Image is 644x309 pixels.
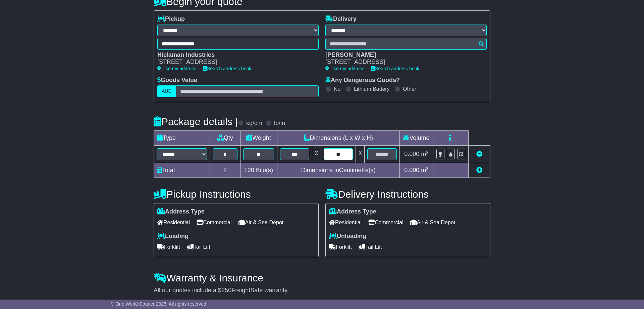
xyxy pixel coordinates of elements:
[157,242,180,252] span: Forklift
[476,151,482,157] a: Remove this item
[325,189,490,200] h4: Delivery Instructions
[157,233,189,240] label: Loading
[274,120,285,127] label: lb/in
[325,59,480,66] div: [STREET_ADDRESS]
[210,131,240,146] td: Qty
[154,131,210,146] td: Type
[399,131,433,146] td: Volume
[426,166,429,171] sup: 3
[368,217,403,228] span: Commercial
[312,146,321,163] td: x
[371,66,419,71] a: Search address book
[426,150,429,155] sup: 3
[334,86,340,92] label: No
[210,163,240,178] td: 2
[277,131,399,146] td: Dimensions (L x W x H)
[157,15,185,23] label: Pickup
[154,163,210,178] td: Total
[476,167,482,173] a: Add new item
[157,217,190,228] span: Residential
[325,66,364,71] a: Use my address
[325,15,357,23] label: Delivery
[157,66,196,71] a: Use my address
[325,77,400,84] label: Any Dangerous Goods?
[403,86,416,92] label: Other
[240,163,277,178] td: Kilo(s)
[154,287,490,294] div: All our quotes include a $ FreightSafe warranty.
[221,287,231,294] span: 250
[244,167,254,173] span: 120
[329,242,352,252] span: Forklift
[329,217,362,228] span: Residential
[157,59,312,66] div: [STREET_ADDRESS]
[356,146,365,163] td: x
[354,86,390,92] label: Lithium Battery
[187,242,210,252] span: Tail Lift
[404,151,419,157] span: 0.000
[240,131,277,146] td: Weight
[410,217,455,228] span: Air & Sea Depot
[421,151,429,157] span: m
[154,116,238,127] h4: Package details |
[154,189,319,200] h4: Pickup Instructions
[157,51,312,59] div: Hielaman Industries
[157,85,176,97] label: AUD
[111,301,208,307] span: © One World Courier 2025. All rights reserved.
[329,208,376,216] label: Address Type
[197,217,231,228] span: Commercial
[238,217,284,228] span: Air & Sea Depot
[325,51,480,59] div: [PERSON_NAME]
[359,242,382,252] span: Tail Lift
[421,167,429,173] span: m
[277,163,399,178] td: Dimensions in Centimetre(s)
[154,272,490,283] h4: Warranty & Insurance
[157,77,197,84] label: Goods Value
[404,167,419,173] span: 0.000
[246,120,262,127] label: kg/cm
[157,208,205,216] label: Address Type
[329,233,366,240] label: Unloading
[203,66,251,71] a: Search address book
